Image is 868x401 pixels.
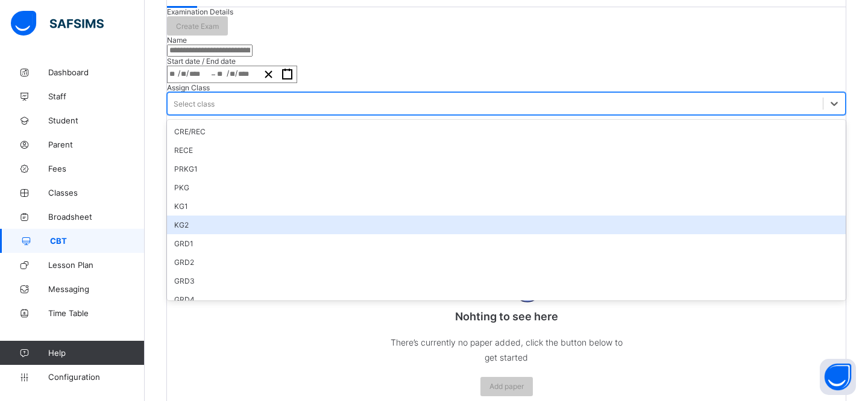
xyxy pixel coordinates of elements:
[167,122,846,141] div: CRE/REC
[386,310,627,323] p: Nohting to see here
[167,290,846,309] div: GRD4
[235,68,237,78] span: /
[227,68,229,78] span: /
[167,83,210,92] span: Assign Class
[48,92,145,101] span: Staff
[167,234,846,253] div: GRD1
[48,260,145,270] span: Lesson Plan
[50,236,145,246] span: CBT
[48,67,145,77] span: Dashboard
[48,212,145,222] span: Broadsheet
[167,253,846,272] div: GRD2
[48,308,145,318] span: Time Table
[11,11,104,36] img: safsims
[178,68,180,78] span: /
[489,382,524,391] span: Add paper
[386,335,627,365] p: There’s currently no paper added, click the button below to get started
[167,36,187,45] span: Name
[167,272,846,290] div: GRD3
[48,372,144,382] span: Configuration
[48,164,145,173] span: Fees
[212,70,215,79] span: –
[48,284,145,294] span: Messaging
[176,22,219,31] span: Create Exam
[167,178,846,197] div: PKG
[167,7,233,16] span: Examination Details
[48,348,144,358] span: Help
[48,140,145,149] span: Parent
[186,68,189,78] span: /
[167,160,846,178] div: PRKG1
[48,116,145,125] span: Student
[48,188,145,197] span: Classes
[820,359,856,395] button: Open asap
[167,216,846,234] div: KG2
[167,197,846,216] div: KG1
[167,141,846,160] div: RECE
[167,57,236,66] span: Start date / End date
[174,99,215,108] div: Select class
